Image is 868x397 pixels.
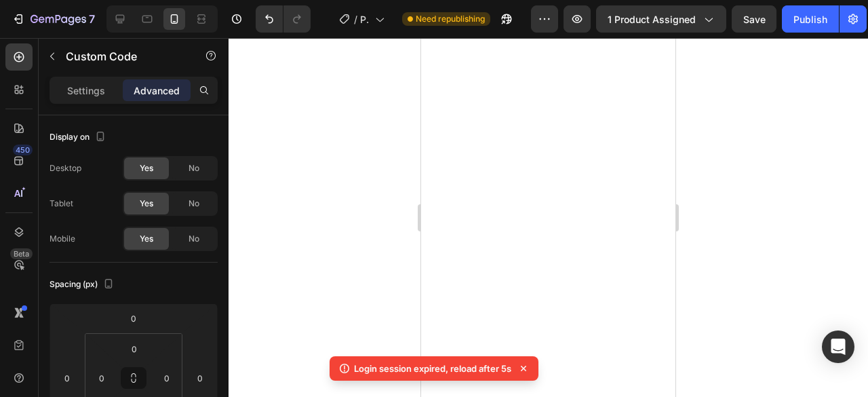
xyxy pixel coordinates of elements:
[50,276,117,294] div: Spacing (px)
[822,330,854,363] div: Open Intercom Messenger
[50,162,81,174] div: Desktop
[157,368,177,388] input: 0px
[89,11,95,27] p: 7
[608,12,696,26] span: 1 product assigned
[121,339,148,359] input: 0px
[50,233,75,245] div: Mobile
[354,12,357,26] span: /
[190,368,210,388] input: 0
[134,83,180,98] p: Advanced
[92,368,112,388] input: 0px
[596,5,726,33] button: 1 product assigned
[50,197,73,210] div: Tablet
[13,145,33,155] div: 450
[189,162,199,174] span: No
[360,12,370,26] span: Product Page - [DATE] 05:13:45
[140,162,153,174] span: Yes
[421,38,675,397] iframe: Design area
[416,13,485,25] span: Need republishing
[189,233,199,245] span: No
[256,5,311,33] div: Undo/Redo
[354,362,511,375] p: Login session expired, reload after 5s
[732,5,776,33] button: Save
[743,14,766,25] span: Save
[67,83,105,98] p: Settings
[189,197,199,210] span: No
[66,48,181,64] p: Custom Code
[793,12,827,26] div: Publish
[57,368,77,388] input: 0
[5,5,101,33] button: 7
[10,248,33,259] div: Beta
[50,128,108,147] div: Display on
[140,233,153,245] span: Yes
[782,5,839,33] button: Publish
[140,197,153,210] span: Yes
[120,308,147,328] input: 0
